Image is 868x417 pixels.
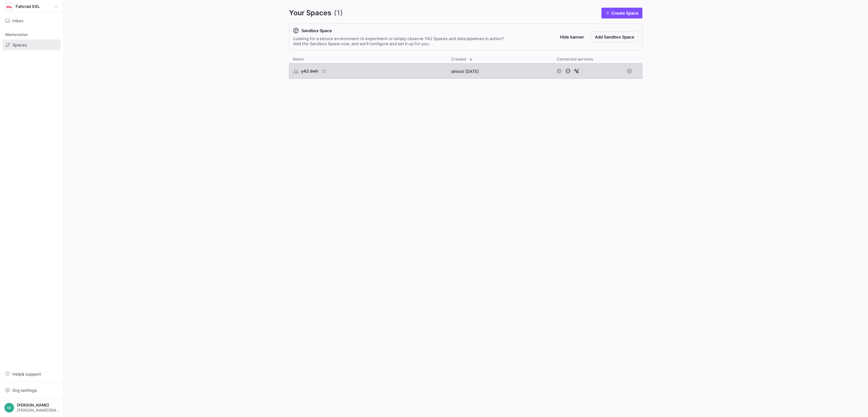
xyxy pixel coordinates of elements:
span: Spaces [12,42,27,47]
span: Org settings [12,388,37,393]
span: Add Sandbox Space [595,34,634,39]
span: Name [293,57,304,61]
a: Create Space [602,8,643,18]
button: Org settings [3,385,61,396]
span: Your Spaces [289,8,331,18]
span: Help & support [12,371,41,377]
span: (1) [334,8,343,18]
button: Inbox [3,15,61,26]
span: almost [DATE] [451,69,479,74]
div: NK [4,403,14,413]
span: Hide banner [560,34,584,39]
div: Workstation [3,30,61,39]
a: Org settings [3,388,61,393]
span: Connected services [557,57,593,61]
span: Created [451,57,466,61]
div: Looking for a secure environment to experiment or simply observe Y42 Spaces and data pipelines in... [293,36,504,46]
img: https://storage.googleapis.com/y42-prod-data-exchange/images/oGOSqxDdlQtxIPYJfiHrUWhjI5fT83rRj0ID... [6,3,12,10]
button: NK[PERSON_NAME][PERSON_NAME][EMAIL_ADDRESS][PERSON_NAME][DOMAIN_NAME] [3,401,61,414]
span: [PERSON_NAME][EMAIL_ADDRESS][PERSON_NAME][DOMAIN_NAME] [17,408,59,413]
span: Create Space [611,11,638,16]
a: Spaces [3,39,61,50]
button: Help& support [3,369,61,379]
span: 🚲 [293,68,299,74]
span: Inbox [12,18,24,23]
div: Press SPACE to select this row. [289,63,643,81]
span: y42 dwh [301,68,318,74]
span: [PERSON_NAME] [17,403,59,407]
button: Hide banner [556,32,588,42]
button: Add Sandbox Space [591,32,638,42]
span: Fahrrad XXL [16,4,40,9]
span: Sandbox Space [301,28,332,33]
